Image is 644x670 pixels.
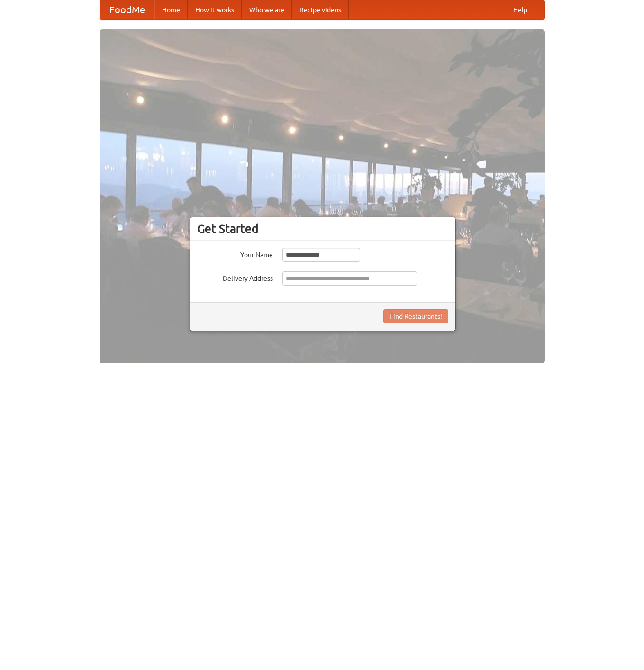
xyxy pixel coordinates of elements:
[197,248,273,259] label: Your Name
[383,309,448,323] button: Find Restaurants!
[197,222,448,236] h3: Get Started
[154,0,188,19] a: Home
[292,0,349,19] a: Recipe videos
[506,0,535,19] a: Help
[188,0,242,19] a: How it works
[242,0,292,19] a: Who we are
[197,271,273,283] label: Delivery Address
[100,0,154,19] a: FoodMe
